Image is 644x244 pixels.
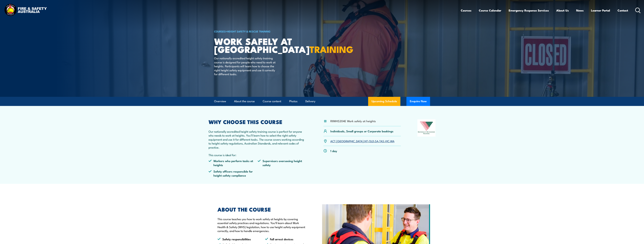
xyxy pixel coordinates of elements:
[336,139,364,143] a: [GEOGRAPHIC_DATA]
[217,217,307,233] p: This course teaches you how to work safely at heights by covering essential safety practices and ...
[209,159,258,167] li: Workers who perform tasks at heights
[330,139,336,143] a: ACT
[309,42,353,56] strong: TRAINING
[214,56,276,76] p: Our nationally accredited height safety training course is designed for people who need to work a...
[258,159,307,167] li: Supervisors overseeing height safety
[330,129,393,133] p: Individuals, Small groups or Corporate bookings
[289,97,297,106] a: Photos
[214,29,226,33] a: COURSES
[576,6,584,15] a: News
[265,237,307,241] li: Fall arrest devices
[330,119,376,123] li: RIIWHS204E Work safely at heights
[369,139,374,143] a: QLD
[591,6,610,15] a: Learner Portal
[214,37,297,53] h1: Work Safely at [GEOGRAPHIC_DATA]
[330,139,394,143] p: , , , , , , ,
[227,29,270,33] a: Height Safety & Rescue Training
[375,139,378,143] a: SA
[379,139,384,143] a: TAS
[368,97,400,106] a: Upcoming Schedule
[234,97,255,106] a: About the course
[364,139,368,143] a: NT
[618,6,628,15] a: Contact
[556,6,569,15] a: About Us
[217,207,307,212] h2: ABOUT THE COURSE
[406,97,430,106] button: Enquire Now
[509,6,549,15] a: Emergency Response Services
[305,97,315,106] a: Delivery
[390,139,394,143] a: WA
[461,6,471,15] a: Courses
[209,169,258,177] li: Safety officers responsible for height safety compliance
[214,29,297,33] h6: >
[214,97,226,106] a: Overview
[417,119,436,137] img: Nationally Recognised Training logo.
[263,97,281,106] a: Course content
[209,119,307,124] h2: WHY CHOOSE THIS COURSE
[209,129,307,149] p: Our nationally accredited height safety training course is perfect for anyone who needs to work a...
[385,139,389,143] a: VIC
[217,237,259,241] li: Safety responsibilities
[330,149,337,153] p: 1 day
[209,153,307,157] p: This course is ideal for:
[479,6,501,15] a: Course Calendar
